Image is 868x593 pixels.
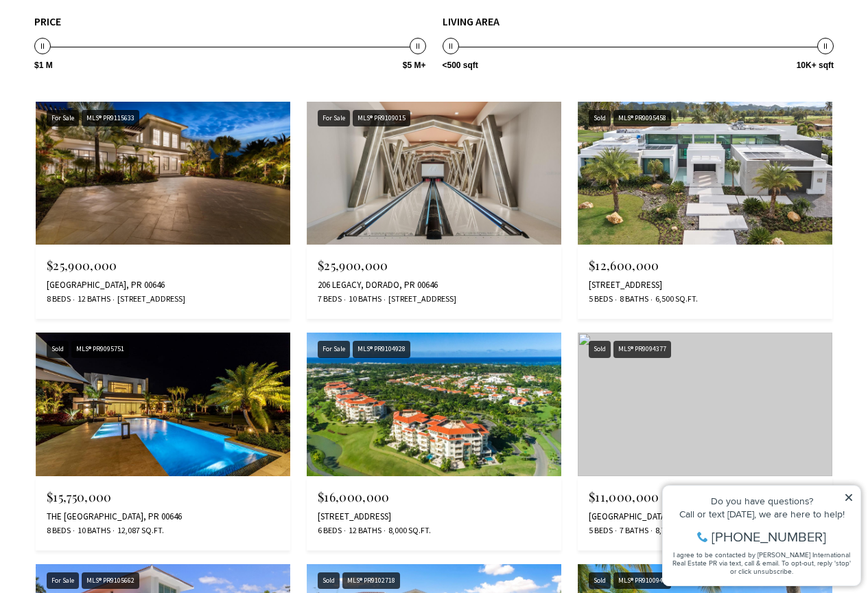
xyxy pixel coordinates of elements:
img: Sold [578,102,832,245]
span: $12,600,000 [589,257,659,273]
div: Sold [589,341,611,358]
span: $16,000,000 [318,489,390,505]
div: THE [GEOGRAPHIC_DATA], PR 00646 [47,511,279,522]
div: [GEOGRAPHIC_DATA], PR 00646 [589,511,821,522]
span: [STREET_ADDRESS] [114,293,185,305]
span: $1 M [34,61,53,69]
div: Call or text [DATE], we are here to help! [14,44,198,54]
div: For Sale [318,110,350,127]
span: $25,900,000 [318,257,388,273]
span: 8,706 Sq.Ft. [652,525,698,537]
span: 12 Baths [74,293,110,305]
div: For Sale [47,110,79,127]
span: 12,087 Sq.Ft. [114,525,164,537]
div: MLS® PR9095751 [71,341,129,358]
a: Sold MLS® PR9094377 $11,000,000 [GEOGRAPHIC_DATA], PR 00646 5 Beds 7 Baths 8,706 Sq.Ft. [578,333,832,550]
span: $11,000,000 [589,489,659,505]
span: 8 Beds [47,293,71,305]
span: 7 Beds [318,293,342,305]
div: For Sale [47,572,79,590]
span: [PHONE_NUMBER] [56,65,171,78]
a: Sold Sold MLS® PR9095751 $15,750,000 THE [GEOGRAPHIC_DATA], PR 00646 8 Beds 10 Baths 12,087 Sq.Ft. [36,333,290,550]
div: [STREET_ADDRESS] [589,280,821,291]
span: 7 Baths [616,525,648,537]
div: MLS® PR9115633 [82,110,139,127]
span: 10 Baths [345,293,382,305]
div: [STREET_ADDRESS] [318,511,550,522]
div: MLS® PR9094377 [613,341,671,358]
div: 206 LEGACY, DORADO, PR 00646 [318,280,550,291]
div: MLS® PR9100940 [613,572,671,590]
div: MLS® PR9104928 [353,341,410,358]
span: $5 M+ [403,61,426,69]
img: Sold [36,333,290,476]
img: For Sale [307,333,561,476]
span: 10K+ sqft [797,61,834,69]
span: [STREET_ADDRESS] [385,293,456,305]
img: For Sale [36,102,290,245]
span: I agree to be contacted by [PERSON_NAME] International Real Estate PR via text, call & email. To ... [17,85,196,111]
span: 12 Baths [345,525,382,537]
div: Do you have questions? [14,31,198,41]
div: [GEOGRAPHIC_DATA], PR 00646 [47,280,279,291]
span: 5 Beds [589,525,613,537]
span: 8 Beds [47,525,71,537]
a: For Sale For Sale MLS® PR9104928 $16,000,000 [STREET_ADDRESS] 6 Beds 12 Baths 8,000 Sq.Ft. [307,333,561,550]
a: For Sale For Sale MLS® PR9109015 $25,900,000 206 LEGACY, DORADO, PR 00646 7 Beds 10 Baths [STREET... [307,102,561,319]
div: Sold [589,572,611,590]
div: MLS® PR9102718 [342,572,400,590]
span: 6 Beds [318,525,342,537]
div: Sold [47,341,69,358]
div: Sold [318,572,340,590]
span: 8 Baths [616,293,648,305]
div: Sold [589,110,611,127]
span: 5 Beds [589,293,613,305]
img: For Sale [307,102,561,245]
span: <500 sqft [443,61,478,69]
span: $25,900,000 [47,257,117,273]
a: Sold Sold MLS® PR9095458 $12,600,000 [STREET_ADDRESS] 5 Beds 8 Baths 6,500 Sq.Ft. [578,102,832,319]
span: 10 Baths [74,525,110,537]
span: 6,500 Sq.Ft. [652,293,698,305]
div: For Sale [318,341,350,358]
div: MLS® PR9109015 [353,110,410,127]
div: MLS® PR9105662 [82,572,139,590]
span: $15,750,000 [47,489,112,505]
span: 8,000 Sq.Ft. [385,525,431,537]
div: MLS® PR9095458 [613,110,671,127]
a: For Sale For Sale MLS® PR9115633 $25,900,000 [GEOGRAPHIC_DATA], PR 00646 8 Beds 12 Baths [STREET_... [36,102,290,319]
